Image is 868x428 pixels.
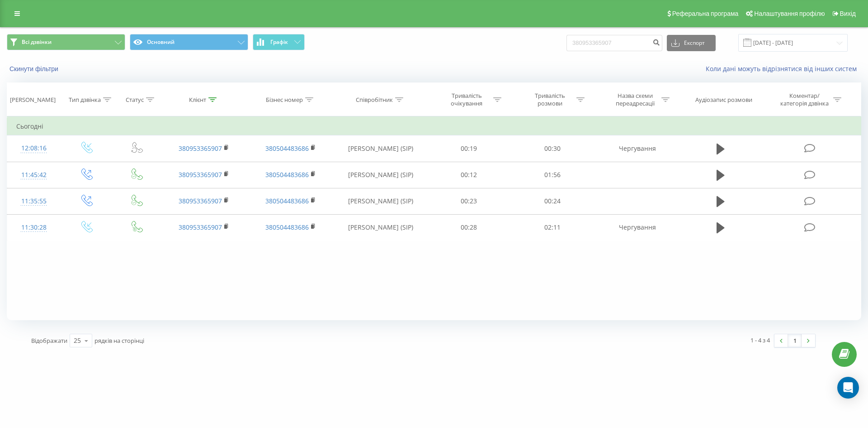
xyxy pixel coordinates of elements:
td: 00:28 [427,214,510,240]
div: Тривалість розмови [526,92,574,107]
div: 11:35:55 [16,192,52,210]
div: Назва схеми переадресації [611,92,659,107]
a: 380504483686 [265,170,309,179]
div: 25 [74,336,81,345]
span: Налаштування профілю [754,10,825,17]
a: 380504483686 [265,223,309,231]
span: Відображати [31,337,67,345]
a: 380953365907 [179,223,222,231]
a: Коли дані можуть відрізнятися вiд інших систем [706,64,861,73]
div: 11:45:42 [16,166,52,184]
div: Тривалість очікування [443,92,491,107]
button: Всі дзвінки [7,34,125,50]
a: 380504483686 [265,144,309,153]
a: 380953365907 [179,170,222,179]
td: 00:12 [427,162,510,188]
span: Графік [270,39,288,45]
div: Тип дзвінка [69,96,101,104]
div: Статус [126,96,144,104]
div: 12:08:16 [16,139,52,157]
a: 380953365907 [179,144,222,153]
a: 380504483686 [265,197,309,205]
span: Реферальна програма [672,10,739,17]
button: Графік [253,34,305,50]
td: 00:24 [510,188,594,214]
span: рядків на сторінці [94,337,144,345]
div: [PERSON_NAME] [10,96,56,104]
button: Експорт [667,35,716,51]
div: Клієнт [189,96,206,104]
td: 00:19 [427,135,510,162]
span: Вихід [840,10,856,17]
div: Аудіозапис розмови [695,96,752,104]
a: 1 [788,334,802,347]
td: [PERSON_NAME] (SIP) [334,162,427,188]
td: 02:11 [510,214,594,240]
td: 00:30 [510,135,594,162]
td: 00:23 [427,188,510,214]
div: 11:30:28 [16,219,52,236]
input: Пошук за номером [566,35,662,51]
td: Сьогодні [7,117,861,135]
td: Чергування [594,214,681,240]
td: [PERSON_NAME] (SIP) [334,214,427,240]
td: Чергування [594,135,681,162]
div: Open Intercom Messenger [837,377,859,399]
button: Основний [130,34,248,50]
div: Співробітник [356,96,393,104]
td: [PERSON_NAME] (SIP) [334,188,427,214]
div: 1 - 4 з 4 [750,336,770,345]
a: 380953365907 [179,197,222,205]
span: Всі дзвінки [22,38,52,46]
td: [PERSON_NAME] (SIP) [334,135,427,162]
button: Скинути фільтри [7,65,63,73]
div: Бізнес номер [266,96,303,104]
div: Коментар/категорія дзвінка [778,92,831,107]
td: 01:56 [510,162,594,188]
